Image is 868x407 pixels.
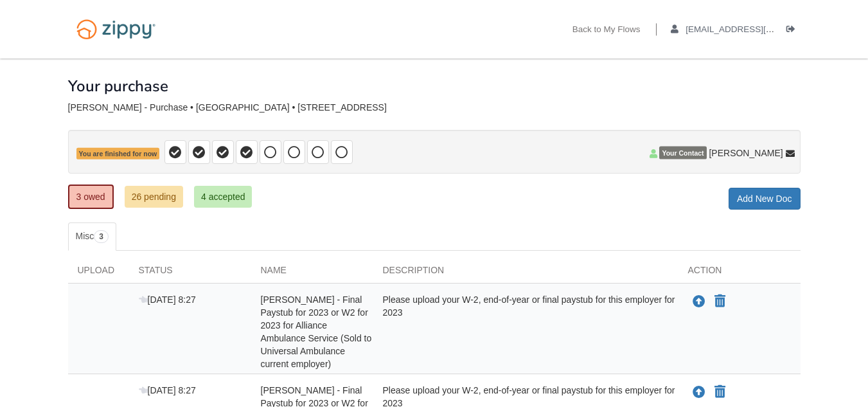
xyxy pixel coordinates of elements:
a: Misc [68,222,116,251]
span: [PERSON_NAME] - Final Paystub for 2023 or W2 for 2023 for Alliance Ambulance Service (Sold to Uni... [261,294,372,369]
span: griffin7jackson@gmail.com [686,24,833,34]
a: 4 accepted [194,186,252,208]
button: Declare William Jackson - Final Paystub for 2023 or W2 for 2023 for Superior Ambulance not applic... [713,384,727,400]
div: Status [129,264,251,283]
a: 3 owed [68,185,114,209]
h1: Your purchase [68,78,168,95]
span: 3 [94,230,109,243]
div: Please upload your W-2, end-of-year or final paystub for this employer for 2023 [373,293,678,370]
span: [DATE] 8:27 [139,294,196,305]
button: Upload William Jackson - Final Paystub for 2023 or W2 for 2023 for Alliance Ambulance Service (So... [691,293,707,310]
div: Upload [68,264,129,283]
a: Add New Doc [729,188,801,210]
a: Log out [786,24,801,37]
a: edit profile [671,24,833,37]
span: [DATE] 8:27 [139,385,196,395]
a: 26 pending [125,186,183,208]
div: Name [251,264,373,283]
span: [PERSON_NAME] [709,147,783,159]
button: Upload William Jackson - Final Paystub for 2023 or W2 for 2023 for Superior Ambulance [691,384,707,401]
div: Action [678,264,801,283]
a: Back to My Flows [572,24,641,37]
span: You are finished for now [76,148,160,160]
div: Description [373,264,678,283]
button: Declare William Jackson - Final Paystub for 2023 or W2 for 2023 for Alliance Ambulance Service (S... [713,294,727,309]
img: Logo [68,13,164,46]
span: Your Contact [659,147,706,159]
div: [PERSON_NAME] - Purchase • [GEOGRAPHIC_DATA] • [STREET_ADDRESS] [68,102,801,113]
